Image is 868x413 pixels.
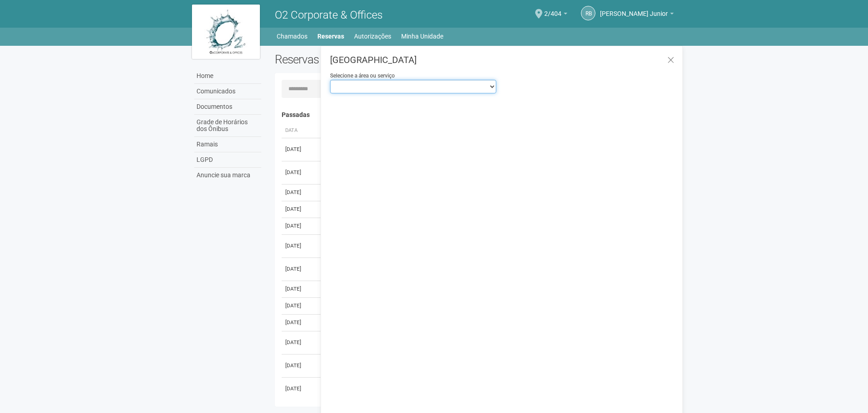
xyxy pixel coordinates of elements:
a: [PERSON_NAME] Junior [600,11,674,19]
td: [DATE] [282,218,318,234]
th: Área ou Serviço [318,123,579,138]
a: Grade de Horários dos Ônibus [194,115,261,137]
td: Sala de Reunião Interna 1 Bloco 2 (até 30 pessoas) [318,331,579,354]
td: [DATE] [282,281,318,297]
td: Sala de Reunião Interna 1 Bloco 2 (até 30 pessoas) [318,314,579,331]
td: Sala de Reunião Interna 1 Bloco 2 (até 30 pessoas) [318,297,579,314]
td: Sala de Reunião Interna 1 Bloco 2 (até 30 pessoas) [318,234,579,258]
td: [DATE] [282,234,318,258]
td: [DATE] [282,354,318,377]
td: [DATE] [282,377,318,400]
td: [DATE] [282,138,318,161]
td: Sala de Reunião Interna 2 Bloco 2 (até 30 pessoas) [318,201,579,218]
h4: Passadas [282,112,670,118]
a: Chamados [277,30,307,43]
td: [DATE] [282,201,318,218]
td: Sala de Reunião Interna 1 Bloco 2 (até 30 pessoas) [318,377,579,400]
td: [DATE] [282,161,318,184]
h2: Reservas [275,53,469,66]
td: Sala de Reunião Interna 1 Bloco 2 (até 30 pessoas) [318,281,579,297]
td: Sala de Reunião Interna 1 Bloco 2 (até 30 pessoas) [318,354,579,377]
td: [DATE] [282,314,318,331]
span: Raul Barrozo da Motta Junior [600,1,668,17]
span: 2/404 [544,1,561,17]
td: [DATE] [282,184,318,201]
a: RB [581,6,595,20]
a: Ramais [194,137,261,152]
a: Minha Unidade [401,30,443,43]
img: logo.jpg [192,5,260,59]
td: Sala de Reunião Interna 1 Bloco 2 (até 30 pessoas) [318,161,579,184]
a: Anuncie sua marca [194,168,261,183]
td: [DATE] [282,331,318,354]
td: Sala de Reunião Interna 1 Bloco 2 (até 30 pessoas) [318,184,579,201]
a: 2/404 [544,11,567,19]
td: [DATE] [282,297,318,314]
a: Reservas [317,30,344,43]
td: Sala de Reunião Interna 1 Bloco 2 (até 30 pessoas) [318,218,579,234]
td: [DATE] [282,258,318,281]
td: Sala de Reunião Externa 3A (até 8 pessoas) [318,138,579,161]
a: Home [194,68,261,84]
span: O2 Corporate & Offices [275,9,383,21]
a: Documentos [194,99,261,115]
a: Comunicados [194,84,261,99]
a: Autorizações [354,30,391,43]
td: Sala de Reunião Interna 1 Bloco 2 (até 30 pessoas) [318,258,579,281]
th: Data [282,123,318,138]
h3: [GEOGRAPHIC_DATA] [330,55,676,64]
a: LGPD [194,152,261,168]
label: Selecione a área ou serviço [330,72,395,80]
